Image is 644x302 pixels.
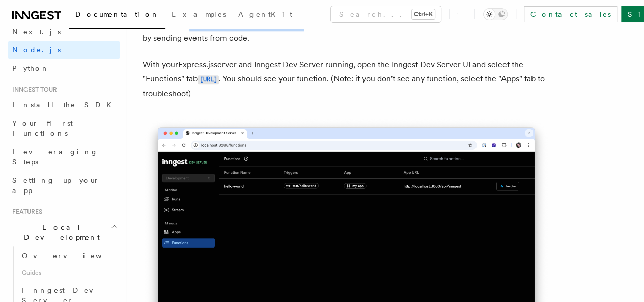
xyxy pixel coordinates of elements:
span: Guides [18,265,120,281]
span: Local Development [8,222,111,242]
span: Python [12,64,49,72]
span: Next.js [12,28,61,36]
a: Next.js [8,22,120,41]
code: [URL] [198,75,219,84]
span: Inngest tour [8,86,57,94]
span: Node.js [12,46,61,54]
span: AgentKit [238,10,292,18]
button: Search...Ctrl+K [331,6,441,22]
a: Leveraging Steps [8,143,120,171]
a: Node.js [8,41,120,59]
span: Setting up your app [12,176,100,195]
a: Setting up your app [8,171,120,200]
a: [URL] [198,74,219,84]
span: Leveraging Steps [12,148,98,166]
span: Your first Functions [12,119,73,138]
a: Install the SDK [8,96,120,114]
p: With your Express.js server and Inngest Dev Server running, open the Inngest Dev Server UI and se... [143,58,550,101]
a: Overview [18,246,120,265]
span: Documentation [75,10,159,18]
button: Local Development [8,218,120,246]
a: AgentKit [232,3,298,28]
button: Toggle dark mode [483,8,508,20]
span: Features [8,208,42,216]
span: Install the SDK [12,101,118,109]
a: Examples [165,3,232,28]
p: You will trigger your function in two ways: first, by invoking it directly from the Inngest Dev S... [143,17,550,45]
a: Documentation [69,3,165,29]
a: Python [8,59,120,77]
a: Contact sales [524,6,617,22]
kbd: Ctrl+K [412,9,435,19]
a: Your first Functions [8,114,120,143]
span: Overview [22,252,127,260]
span: Examples [172,10,226,18]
